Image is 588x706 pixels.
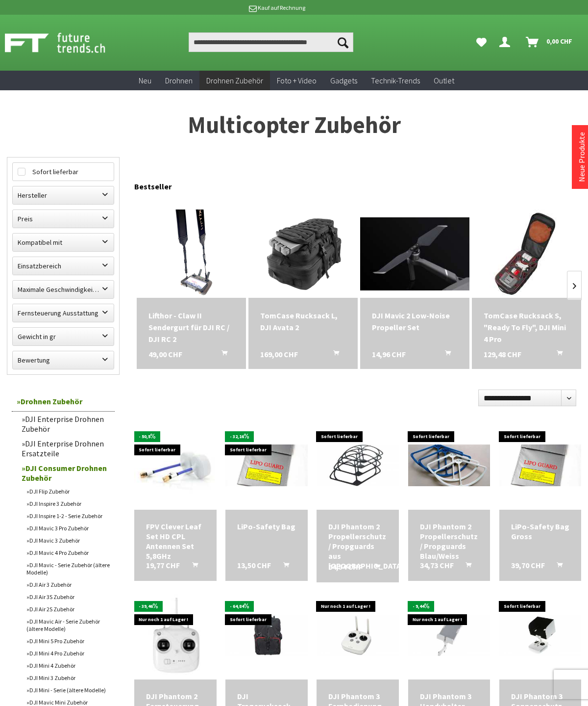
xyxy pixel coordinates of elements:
[270,71,323,91] a: Foto + Video
[372,310,458,333] a: DJI Mavic 2 Low-Noise Propeller Set 14,96 CHF In den Warenkorb
[22,510,115,522] a: DJI Inspire 1-2 - Serie Zubehör
[577,132,587,182] a: Neue Produkte
[189,32,353,52] input: Produkt, Marke, Kategorie, EAN, Artikelnummer…
[225,615,307,656] img: DJI Tragerucksack für Phantom-Serie
[146,522,204,561] a: FPV Clever Leaf Set HD CPL Antennen Set 5,8GHz 19,77 CHF In den Warenkorb
[22,559,115,578] a: DJI Mavic - Serie Zubehör (ältere Modelle)
[260,348,298,360] span: 169,00 CHF
[427,71,461,91] a: Outlet
[317,445,398,486] img: DJI Phantom 2 Propellerschutz / Propguards aus Karbon
[5,30,127,55] img: Shop Futuretrends - zur Startseite wechseln
[484,348,521,360] span: 129,48 CHF
[330,76,357,85] span: Gadgets
[22,684,115,696] a: DJI Mini - Serie (ältere Modelle)
[260,310,346,333] div: TomCase Rucksack L, DJI Avata 2
[180,560,204,573] button: In den Warenkorb
[482,209,570,298] img: TomCase Rucksack S, "Ready To Fly", DJI Mini 4 Pro
[511,522,569,541] a: LiPo-Safety Bag Gross 39,70 CHF In den Warenkorb
[148,348,182,360] span: 49,00 CHF
[13,281,114,298] label: Maximale Geschwindigkeit in km/h
[22,672,115,684] a: DJI Mini 3 Zubehör
[434,76,454,85] span: Outlet
[158,71,199,91] a: Drohnen
[13,304,114,322] label: Fernsteuerung Ausstattung
[22,647,115,659] a: DJI Mini 4 Pro Zubehör
[522,32,577,52] a: Warenkorb
[22,534,115,547] a: DJI Mavic 3 Zubehör
[499,615,581,656] img: DJI Phantom 3 Sonnenschutz (Tablet)
[511,560,545,570] span: 39,70 CHF
[328,522,387,571] div: DJI Phantom 2 Propellerschutz / Propguards aus [GEOGRAPHIC_DATA]
[199,71,270,91] a: Drohnen Zubehör
[546,33,572,49] span: 0,00 CHF
[484,310,569,345] div: TomCase Rucksack S, "Ready To Fly", DJI Mini 4 Pro
[372,310,458,333] div: DJI Mavic 2 Low-Noise Propeller Set
[321,348,345,361] button: In den Warenkorb
[317,615,398,656] img: DJI Phantom 3 Fernbedienung
[22,615,115,635] a: DJI Mavic Air - Serie Zubehör (ältere Modelle)
[7,113,581,137] h1: Multicopter Zubehör
[277,76,317,85] span: Foto + Video
[371,76,420,85] span: Technik-Trends
[237,522,295,531] a: LiPo-Safety Bag 13,50 CHF In den Warenkorb
[134,594,216,676] img: DJI Phantom 2 Fernsteuerung V2
[420,560,454,570] span: 34,73 CHF
[454,560,477,573] button: In den Warenkorb
[13,163,114,181] label: Sofort lieferbar
[22,497,115,510] a: DJI Inspire 3 Zubehör
[134,172,581,196] div: Bestseller
[499,445,581,486] img: LiPo-Safety Bag Gross
[13,210,114,228] label: Preis
[328,522,387,571] a: DJI Phantom 2 Propellerschutz / Propguards aus [GEOGRAPHIC_DATA] 64,54 CHF In den Warenkorb
[408,615,490,656] img: DJI Phantom 3 Handyhalter
[495,32,518,52] a: Dein Konto
[408,445,490,486] img: DJI Phantom 2 Propellerschutz / Propguards Blau/Weiss
[22,547,115,559] a: DJI Mavic 4 Pro Zubehör
[225,445,307,486] img: LiPo-Safety Bag
[146,560,180,570] span: 19,77 CHF
[139,76,151,85] span: Neu
[22,578,115,591] a: DJI Air 3 Zubehör
[13,234,114,251] label: Kompatibel mit
[165,76,193,85] span: Drohnen
[22,485,115,497] a: DJI Flip Zubehör
[17,436,115,461] a: DJI Enterprise Drohnen Ersatzteile
[146,522,204,561] div: FPV Clever Leaf Set HD CPL Antennen Set 5,8GHz
[259,209,347,298] img: TomCase Rucksack L, DJI Avata 2
[333,32,353,52] button: Suchen
[545,560,568,573] button: In den Warenkorb
[13,186,114,204] label: Hersteller
[22,522,115,534] a: DJI Mavic 3 Pro Zubehör
[17,461,115,485] a: DJI Consumer Drohnen Zubehör
[22,603,115,615] a: DJI Air 2S Zubehör
[471,32,491,52] a: Meine Favoriten
[134,424,216,506] img: FPV Clever Leaf Set HD CPL Antennen Set 5,8GHz
[237,522,295,531] div: LiPo-Safety Bag
[148,310,234,345] div: Lifthor - Claw II Sendergurt für DJI RC / DJI RC 2
[484,310,569,345] a: TomCase Rucksack S, "Ready To Fly", DJI Mini 4 Pro 129,48 CHF In den Warenkorb
[148,310,234,345] a: Lifthor - Claw II Sendergurt für DJI RC / DJI RC 2 49,00 CHF In den Warenkorb
[159,209,223,298] img: Lifthor - Claw II Sendergurt für DJI RC / DJI RC 2
[22,591,115,603] a: DJI Air 3S Zubehör
[511,522,569,541] div: LiPo-Safety Bag Gross
[420,522,478,561] div: DJI Phantom 2 Propellerschutz / Propguards Blau/Weiss
[132,71,158,91] a: Neu
[13,257,114,275] label: Einsatzbereich
[433,348,457,361] button: In den Warenkorb
[260,310,346,333] a: TomCase Rucksack L, DJI Avata 2 169,00 CHF In den Warenkorb
[22,635,115,647] a: DJI Mini 5 Pro Zubehör
[13,328,114,345] label: Gewicht in gr
[545,348,568,361] button: In den Warenkorb
[13,351,114,369] label: Bewertung
[237,560,271,570] span: 13,50 CHF
[328,562,362,572] span: 64,54 CHF
[12,392,115,412] a: Drohnen Zubehör
[22,659,115,672] a: DJI Mini 4 Zubehör
[372,348,406,360] span: 14,96 CHF
[206,76,263,85] span: Drohnen Zubehör
[210,348,233,361] button: In den Warenkorb
[364,71,427,91] a: Technik-Trends
[420,522,478,561] a: DJI Phantom 2 Propellerschutz / Propguards Blau/Weiss 34,73 CHF In den Warenkorb
[363,562,386,575] button: In den Warenkorb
